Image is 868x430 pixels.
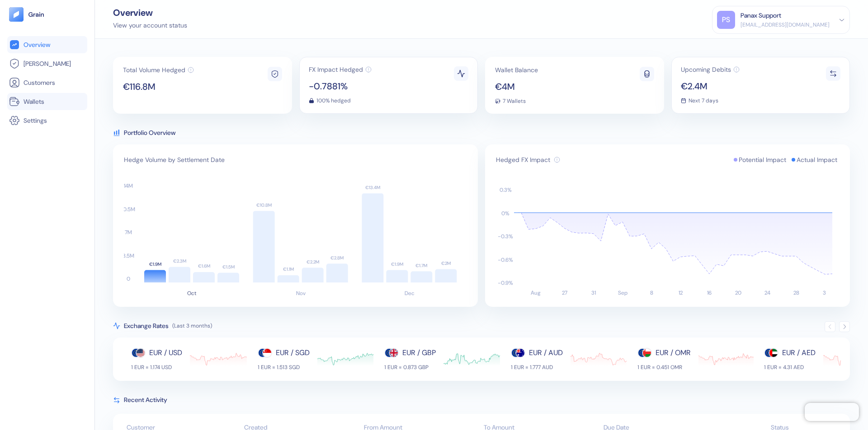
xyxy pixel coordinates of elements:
text: 3.5M [123,252,134,259]
text: -0.3 % [498,233,513,240]
a: Overview [9,39,85,50]
text: €1.5M [222,264,235,270]
div: EUR / OMR [656,347,691,358]
text: Oct [187,290,197,297]
div: Panax Support [741,11,781,20]
text: 20 [735,289,741,296]
span: Hedged FX Impact [496,155,550,164]
div: EUR / USD [149,347,182,358]
span: Settings [24,116,47,125]
text: 12 [679,289,683,296]
img: logo [28,11,45,18]
span: Exchange Rates [124,321,169,330]
a: Customers [9,77,85,88]
span: Wallets [24,97,44,106]
span: 100% hedged [316,98,351,103]
a: Wallets [9,96,85,107]
div: 1 EUR = 1.513 SGD [258,364,310,371]
iframe: Chatra live chat [805,403,859,421]
div: View your account status [113,21,187,30]
span: Next 7 days [689,98,718,103]
span: -0.7881% [309,82,372,91]
span: [PERSON_NAME] [24,59,71,68]
text: Sep [618,289,627,296]
text: €2M [441,260,451,266]
text: 16 [707,289,712,296]
div: EUR / SGD [276,347,310,358]
text: €1.1M [283,266,294,272]
text: 0.3 % [500,186,512,194]
div: EUR / GBP [402,347,436,358]
text: Nov [296,290,306,297]
span: Potential Impact [739,155,786,164]
text: Aug [531,289,541,296]
text: -0.9 % [498,279,513,287]
span: Wallet Balance [495,67,538,73]
text: 14M [124,182,133,190]
span: Overview [24,40,50,49]
text: 24 [764,289,770,296]
div: 1 EUR = 0.873 GBP [384,364,436,371]
span: Recent Activity [124,395,167,405]
span: (Last 3 months) [172,322,212,329]
img: logo-tablet-V2.svg [9,7,24,22]
div: 1 EUR = 0.451 OMR [637,364,691,371]
span: Total Volume Hedged [123,67,185,73]
div: 1 EUR = 1.174 USD [131,364,182,371]
text: €1.7M [415,263,427,268]
text: €2.3M [173,258,186,264]
text: 8 [650,289,653,296]
span: 7 Wallets [503,98,526,104]
text: €2.8M [330,255,344,261]
text: -0.6 % [498,256,513,264]
span: FX Impact Hedged [309,66,363,73]
text: €1.9M [149,261,161,267]
text: €10.8M [256,202,272,208]
text: 3 [823,289,826,296]
span: €4M [495,82,538,91]
text: 28 [793,289,799,296]
div: PS [717,11,735,29]
span: €2.4M [681,82,740,91]
text: 0 [127,275,130,282]
span: Actual Impact [797,155,837,164]
span: €116.8M [123,82,194,91]
text: Dec [405,290,415,297]
div: EUR / AUD [529,347,563,358]
a: [PERSON_NAME] [9,58,85,69]
span: Upcoming Debits [681,66,731,73]
div: Overview [113,8,187,17]
span: Portfolio Overview [124,128,175,137]
div: 1 EUR = 4.31 AED [764,364,816,371]
text: €1.6M [198,263,210,269]
text: 27 [562,289,567,296]
text: 0 % [501,210,509,217]
span: Hedge Volume by Settlement Date [124,155,225,164]
text: 31 [591,289,596,296]
div: [EMAIL_ADDRESS][DOMAIN_NAME] [741,21,830,29]
text: 10.5M [122,206,135,213]
span: Customers [24,78,55,87]
text: €2.2M [307,259,319,265]
text: 7M [125,229,132,236]
text: €13.4M [365,185,380,190]
text: €1.9M [391,261,403,267]
a: Settings [9,115,85,126]
div: 1 EUR = 1.777 AUD [511,364,563,371]
div: EUR / AED [782,347,816,358]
